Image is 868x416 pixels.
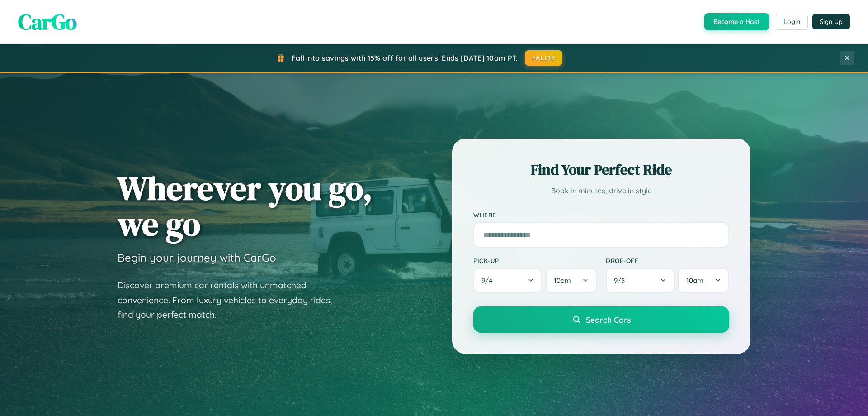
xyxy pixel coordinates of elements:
[678,268,729,293] button: 10am
[473,211,729,219] label: Where
[525,50,563,66] button: FALL15
[704,13,769,30] button: Become a Host
[118,251,276,264] h3: Begin your journey with CarGo
[812,14,850,29] button: Sign Up
[586,315,631,325] span: Search Cars
[614,276,629,285] span: 9 / 5
[554,276,571,285] span: 10am
[473,184,729,197] p: Book in minutes, drive in style
[473,268,542,293] button: 9/4
[118,170,373,242] h1: Wherever you go, we go
[473,257,597,264] label: Pick-up
[118,278,344,322] p: Discover premium car rentals with unmatched convenience. From luxury vehicles to everyday rides, ...
[686,276,703,285] span: 10am
[292,53,518,62] span: Fall into savings with 15% off for all users! Ends [DATE] 10am PT.
[606,268,675,293] button: 9/5
[776,14,808,30] button: Login
[473,306,729,333] button: Search Cars
[481,276,497,285] span: 9 / 4
[606,257,729,264] label: Drop-off
[473,160,729,180] h2: Find Your Perfect Ride
[18,7,77,37] span: CarGo
[546,268,597,293] button: 10am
